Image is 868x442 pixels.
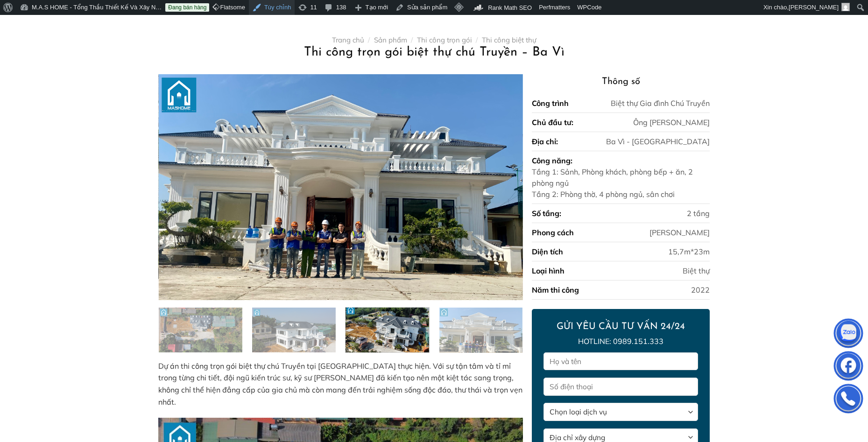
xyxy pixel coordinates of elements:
div: Công năng: [532,155,572,166]
div: Công trình [532,98,569,109]
a: Thi công trọn gói [417,35,472,44]
p: Hotline: 0989.151.333 [543,336,698,348]
h2: GỬI YÊU CẦU TƯ VẤN 24/24 [543,321,698,333]
img: Phone [834,386,862,414]
img: Zalo [834,321,862,349]
div: Tầng 2: Phòng thờ, 4 phòng ngủ, sân chơi [532,189,709,200]
div: Ba Vì - [GEOGRAPHIC_DATA] [606,136,710,147]
div: Chủ đầu tư: [532,117,573,128]
div: Địa chỉ: [532,136,558,147]
span: / [411,35,413,44]
img: Thi công trọn gói biệt thự chú Truyền – Ba Vì 15 [439,308,522,359]
div: Phong cách [532,227,574,238]
span: / [476,35,478,44]
div: Số tầng: [532,208,561,219]
div: 2 tầng [687,208,710,219]
img: Thi công trọn gói biệt thự chú Truyền – Ba Vì 4 [158,74,522,300]
a: Đang bán hàng [165,3,209,12]
div: 2022 [691,284,710,295]
div: Năm thi công [532,284,579,295]
div: Biệt thự [683,265,710,276]
a: Trang chủ [332,35,364,44]
div: Loại hình [532,265,565,276]
input: Họ và tên [543,352,698,371]
span: / [368,35,370,44]
span: Rank Math SEO [488,4,532,11]
div: Tầng 1: Sảnh, Phòng khách, phòng bếp + ăn, 2 phòng ngủ [532,166,709,189]
img: Facebook [834,353,862,381]
img: Thi công trọn gói biệt thự chú Truyền – Ba Vì 12 [159,308,242,354]
span: [PERSON_NAME] [789,4,839,11]
img: Thi công trọn gói biệt thự chú Truyền – Ba Vì 14 [346,305,429,352]
div: Diện tích [532,246,563,257]
div: Ông [PERSON_NAME] [633,117,710,128]
h1: Thi công trọn gói biệt thự chú Truyền – Ba Vì [169,44,699,61]
h3: Thông số [532,74,709,89]
p: Dự án thi công trọn gói biệt thự chú Truyền tại [GEOGRAPHIC_DATA] thực hiện. Với sự tận tâm và tỉ... [158,360,522,408]
div: 15,7m*23m [668,246,710,257]
input: Số điện thoại [543,378,698,396]
a: Thi công biệt thự [482,35,536,44]
a: Sản phẩm [374,35,407,44]
div: Biệt thự Gia đình Chú Truyền [611,98,710,109]
div: [PERSON_NAME] [649,227,710,238]
img: Thi công trọn gói biệt thự chú Truyền – Ba Vì 13 [252,308,336,354]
